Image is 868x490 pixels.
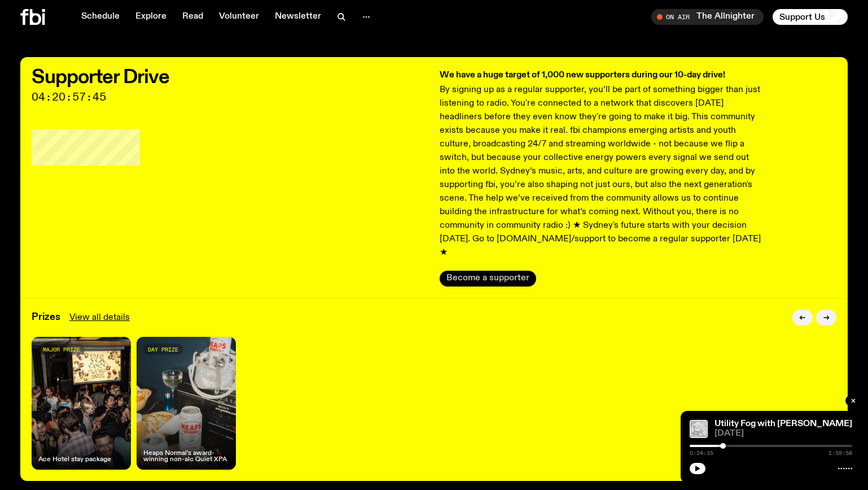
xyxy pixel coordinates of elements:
[38,457,111,463] h4: Ace Hotel stay package
[32,92,428,102] span: 04:20:57:45
[143,450,229,463] h4: Heaps Normal's award-winning non-alc Quiet XPA
[129,9,173,25] a: Explore
[714,419,852,428] a: Utility Fog with [PERSON_NAME]
[828,450,852,456] span: 1:59:58
[773,9,848,25] button: Support Us
[32,68,428,86] h2: Supporter Drive
[440,68,765,82] h3: We have a huge target of 1,000 new supporters during our 10-day drive!
[74,9,126,25] a: Schedule
[148,346,178,353] span: day prize
[176,9,210,25] a: Read
[43,346,80,353] span: major prize
[714,430,852,438] span: [DATE]
[69,311,130,324] a: View all details
[690,420,708,438] img: Cover for Kansai Bruises by Valentina Magaletti & YPY
[32,313,60,322] h3: Prizes
[268,9,328,25] a: Newsletter
[779,12,825,22] span: Support Us
[690,450,713,456] span: 0:24:35
[440,83,765,259] p: By signing up as a regular supporter, you’ll be part of something bigger than just listening to r...
[440,271,536,287] button: Become a supporter
[212,9,266,25] a: Volunteer
[651,9,764,25] button: On AirThe Allnighter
